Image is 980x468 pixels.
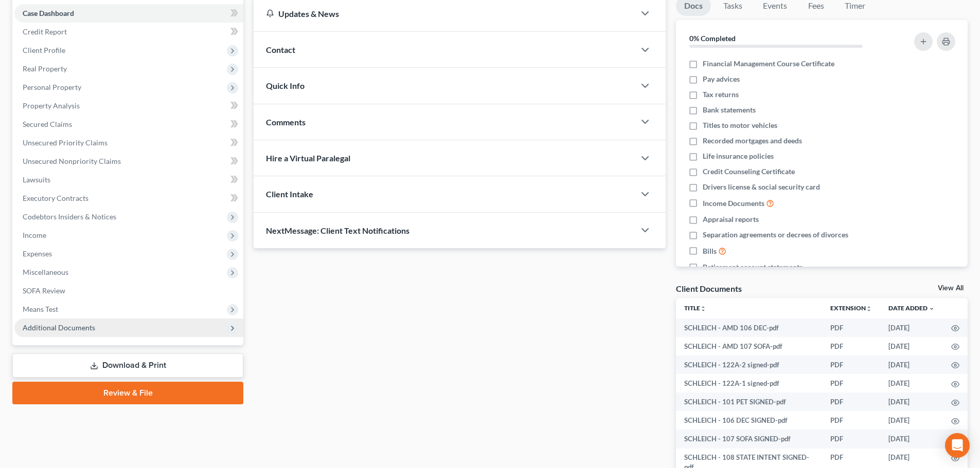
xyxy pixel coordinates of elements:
[880,355,943,374] td: [DATE]
[880,337,943,355] td: [DATE]
[880,429,943,448] td: [DATE]
[938,285,964,292] a: View All
[266,8,622,19] div: Updates & News
[830,304,872,312] a: Extensionunfold_more
[703,166,795,177] span: Credit Counseling Certificate
[14,115,243,134] a: Secured Claims
[888,304,935,312] a: Date Added expand_more
[676,283,742,294] div: Client Documents
[866,306,872,312] i: unfold_more
[703,198,764,209] span: Income Documents
[23,175,50,184] span: Lawsuits
[880,319,943,337] td: [DATE]
[23,157,121,165] span: Unsecured Nonpriority Claims
[23,138,108,147] span: Unsecured Priority Claims
[676,429,822,448] td: SCHLEICH - 107 SOFA SIGNED-pdf
[676,392,822,411] td: SCHLEICH - 101 PET SIGNED-pdf
[14,97,243,115] a: Property Analysis
[703,246,717,256] span: Bills
[703,120,777,130] span: Titles to motor vehicles
[703,182,820,192] span: Drivers license & social security card
[676,374,822,392] td: SCHLEICH - 122A-1 signed-pdf
[14,171,243,189] a: Lawsuits
[23,231,46,239] span: Income
[703,230,848,240] span: Separation agreements or decrees of divorces
[822,429,880,448] td: PDF
[23,286,65,295] span: SOFA Review
[703,74,740,84] span: Pay advices
[880,411,943,429] td: [DATE]
[23,101,80,110] span: Property Analysis
[822,392,880,411] td: PDF
[822,411,880,429] td: PDF
[822,374,880,392] td: PDF
[945,433,970,458] div: Open Intercom Messenger
[880,374,943,392] td: [DATE]
[23,9,74,17] span: Case Dashboard
[689,34,736,43] strong: 0% Completed
[23,323,95,332] span: Additional Documents
[676,319,822,337] td: SCHLEICH - AMD 106 DEC-pdf
[703,151,774,161] span: Life insurance policies
[822,319,880,337] td: PDF
[676,355,822,374] td: SCHLEICH - 122A-2 signed-pdf
[676,337,822,355] td: SCHLEICH - AMD 107 SOFA-pdf
[266,45,295,54] span: Contact
[14,23,243,41] a: Credit Report
[14,189,243,208] a: Executory Contracts
[266,189,313,199] span: Client Intake
[266,117,306,127] span: Comments
[676,411,822,429] td: SCHLEICH - 106 DEC SIGNED-pdf
[700,306,706,312] i: unfold_more
[23,249,52,258] span: Expenses
[23,194,88,202] span: Executory Contracts
[23,83,81,91] span: Personal Property
[23,27,67,36] span: Credit Report
[266,226,409,235] span: NextMessage: Client Text Notifications
[266,81,305,90] span: Quick Info
[929,306,935,312] i: expand_more
[23,212,116,221] span: Codebtors Insiders & Notices
[23,64,67,73] span: Real Property
[703,136,802,146] span: Recorded mortgages and deeds
[12,382,243,404] a: Review & File
[822,355,880,374] td: PDF
[703,59,834,69] span: Financial Management Course Certificate
[23,268,68,276] span: Miscellaneous
[703,89,739,100] span: Tax returns
[822,337,880,355] td: PDF
[14,4,243,23] a: Case Dashboard
[14,152,243,171] a: Unsecured Nonpriority Claims
[703,105,756,115] span: Bank statements
[23,120,72,128] span: Secured Claims
[880,392,943,411] td: [DATE]
[14,134,243,152] a: Unsecured Priority Claims
[23,305,58,313] span: Means Test
[703,214,759,224] span: Appraisal reports
[266,153,350,163] span: Hire a Virtual Paralegal
[12,353,243,378] a: Download & Print
[703,262,803,272] span: Retirement account statements
[684,304,706,312] a: Titleunfold_more
[23,46,65,54] span: Client Profile
[14,282,243,300] a: SOFA Review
